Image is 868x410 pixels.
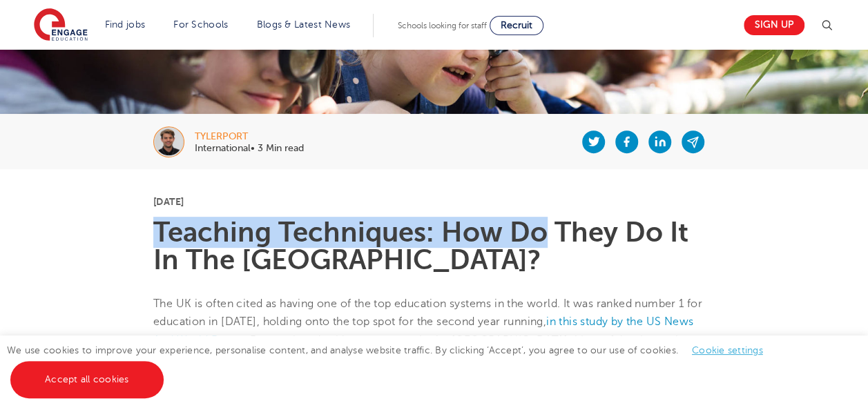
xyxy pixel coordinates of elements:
[692,345,763,355] a: Cookie settings
[501,20,532,30] span: Recruit
[173,19,228,30] a: For Schools
[7,345,777,384] span: We use cookies to improve your experience, personalise content, and analyse website traffic. By c...
[105,19,146,30] a: Find jobs
[10,361,164,398] a: Accept all cookies
[153,197,715,206] p: [DATE]
[153,334,688,364] span: For teachers looking at a career in the [GEOGRAPHIC_DATA], it’s useful to know the teaching techn...
[195,144,304,153] p: International• 3 Min read
[490,16,543,35] a: Recruit
[398,21,487,30] span: Schools looking for staff
[153,219,715,274] h1: Teaching Techniques: How Do They Do It In The [GEOGRAPHIC_DATA]?
[153,297,702,328] span: The UK is often cited as having one of the top education systems in the world. It was ranked numb...
[34,8,88,43] img: Engage Education
[195,132,304,141] div: tylerport
[257,19,351,30] a: Blogs & Latest News
[744,15,804,35] a: Sign up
